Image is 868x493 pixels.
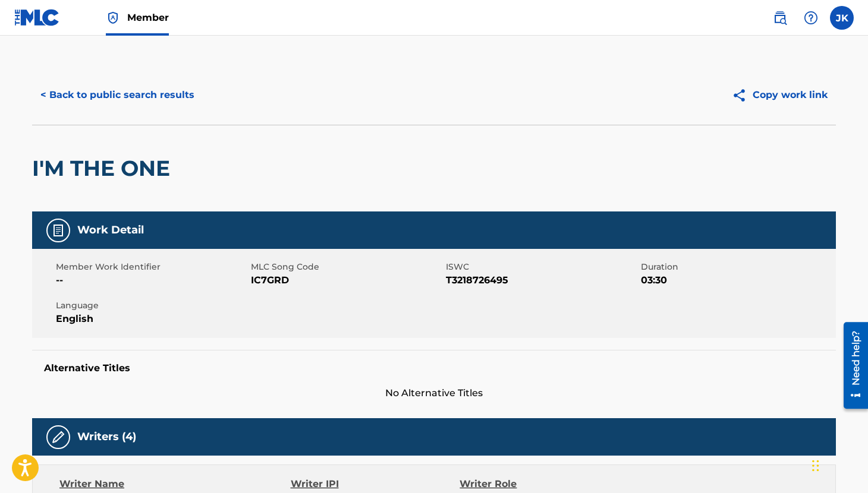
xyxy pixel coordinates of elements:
span: Duration [641,261,833,273]
span: Member Work Identifier [56,261,248,273]
span: IC7GRD [251,273,443,287]
h5: Alternative Titles [44,362,824,374]
img: search [773,11,787,25]
h5: Work Detail [77,223,144,237]
span: MLC Song Code [251,261,443,273]
button: Copy work link [724,80,836,110]
div: User Menu [830,6,854,30]
img: Top Rightsholder [106,11,120,25]
span: No Alternative Titles [32,386,836,400]
span: English [56,312,248,326]
button: < Back to public search results [32,80,203,110]
div: Writer Name [59,477,291,491]
div: Writer Role [460,477,614,491]
span: Member [127,11,169,24]
h2: I'M THE ONE [32,155,176,182]
iframe: Resource Center [835,318,868,413]
img: help [804,11,818,25]
div: Help [799,6,823,30]
a: Public Search [768,6,792,30]
div: Writer IPI [291,477,460,491]
h5: Writers (4) [77,430,136,444]
span: Language [56,299,248,312]
img: Copy work link [732,88,753,103]
img: Work Detail [51,223,65,238]
span: 03:30 [641,273,833,287]
span: ISWC [446,261,638,273]
img: MLC Logo [14,9,60,26]
span: -- [56,273,248,287]
iframe: Chat Widget [809,436,868,493]
div: Drag [812,448,819,483]
img: Writers [51,430,65,444]
span: T3218726495 [446,273,638,287]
